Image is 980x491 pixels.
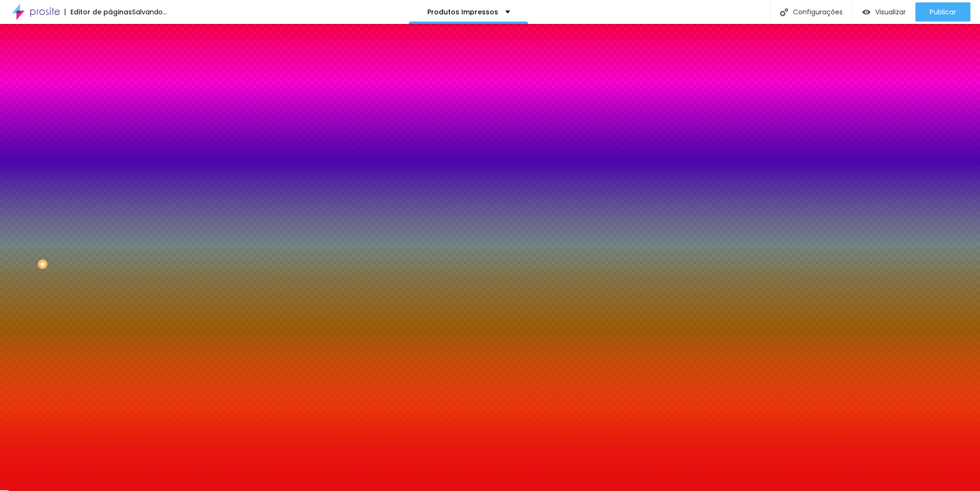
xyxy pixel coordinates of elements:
[780,8,788,16] img: Icone
[427,9,498,15] p: Produtos Impressos
[132,9,167,15] div: Salvando...
[915,2,970,22] button: Publicar
[875,8,906,16] span: Visualizar
[930,8,956,16] span: Publicar
[65,9,132,15] div: Editor de páginas
[853,2,915,22] button: Visualizar
[862,8,870,16] img: view-1.svg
